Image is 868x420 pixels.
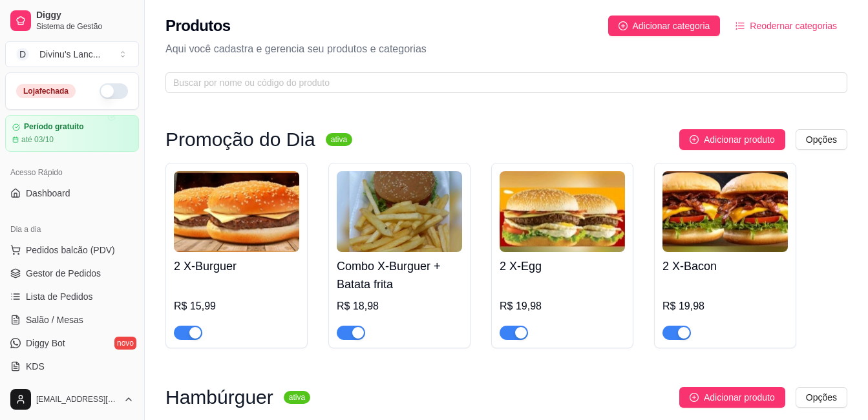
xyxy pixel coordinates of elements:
[337,299,462,314] div: R$ 18,98
[690,393,699,402] span: plus-circle
[619,21,628,30] span: plus-circle
[16,84,76,98] div: Loja fechada
[5,115,139,152] a: Período gratuitoaté 03/10
[26,313,83,326] span: Salão / Mesas
[662,299,788,314] div: R$ 19,98
[633,19,710,33] span: Adicionar categoria
[690,135,699,144] span: plus-circle
[5,240,139,260] button: Pedidos balcão (PDV)
[165,41,847,57] p: Aqui você cadastra e gerencia seu produtos e categorias
[5,219,139,240] div: Dia a dia
[36,21,134,32] span: Sistema de Gestão
[796,387,847,408] button: Opções
[173,76,829,90] input: Buscar por nome ou código do produto
[26,267,101,280] span: Gestor de Pedidos
[806,390,837,404] span: Opções
[679,387,785,408] button: Adicionar produto
[5,286,139,307] a: Lista de Pedidos
[5,310,139,330] a: Salão / Mesas
[26,337,65,350] span: Diggy Bot
[284,391,310,404] sup: ativa
[36,394,118,404] span: [EMAIL_ADDRESS][DOMAIN_NAME]
[662,171,788,252] img: product-image
[704,390,775,404] span: Adicionar produto
[5,41,139,67] button: Select a team
[500,171,625,252] img: product-image
[725,16,847,36] button: Reodernar categorias
[165,16,231,36] h2: Produtos
[679,129,785,150] button: Adicionar produto
[16,48,29,61] span: D
[174,299,299,314] div: R$ 15,99
[5,263,139,284] a: Gestor de Pedidos
[5,356,139,377] a: KDS
[736,21,745,30] span: ordered-list
[26,360,45,373] span: KDS
[5,333,139,353] a: Diggy Botnovo
[662,257,788,275] h4: 2 X-Bacon
[608,16,721,36] button: Adicionar categoria
[5,162,139,183] div: Acesso Rápido
[174,257,299,275] h4: 2 X-Burguer
[26,290,93,303] span: Lista de Pedidos
[337,257,462,293] h4: Combo X-Burguer + Batata frita
[174,171,299,252] img: product-image
[5,183,139,204] a: Dashboard
[5,5,139,36] a: DiggySistema de Gestão
[5,384,139,415] button: [EMAIL_ADDRESS][DOMAIN_NAME]
[26,187,70,200] span: Dashboard
[36,10,134,21] span: Diggy
[704,132,775,147] span: Adicionar produto
[750,19,837,33] span: Reodernar categorias
[39,48,101,61] div: Divinu's Lanc ...
[500,257,625,275] h4: 2 X-Egg
[100,83,128,99] button: Alterar Status
[24,122,84,132] article: Período gratuito
[165,390,273,405] h3: Hambúrguer
[21,134,54,145] article: até 03/10
[326,133,352,146] sup: ativa
[796,129,847,150] button: Opções
[26,244,115,257] span: Pedidos balcão (PDV)
[337,171,462,252] img: product-image
[806,132,837,147] span: Opções
[500,299,625,314] div: R$ 19,98
[165,132,315,147] h3: Promoção do Dia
